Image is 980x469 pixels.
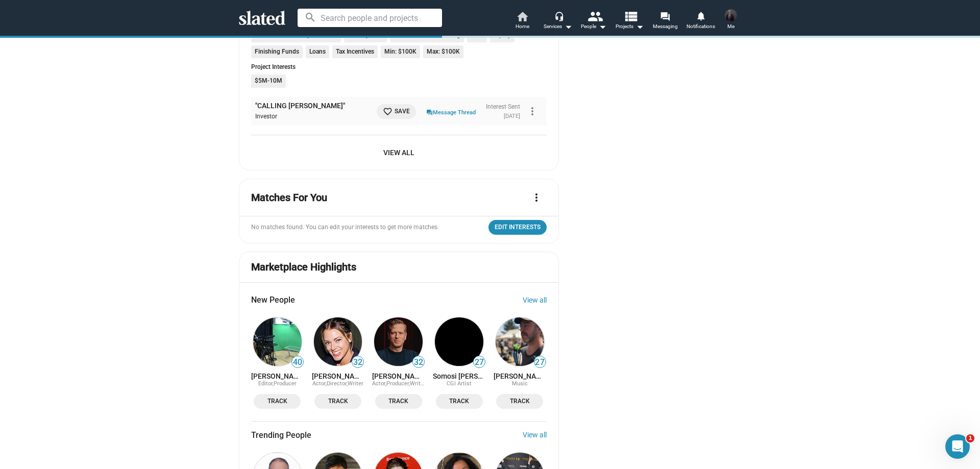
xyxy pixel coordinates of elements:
p: No matches found. You can edit your interests to get more matches. [251,224,488,232]
button: James MarcusMe [719,7,743,34]
mat-icon: forum [660,11,670,21]
li: Max: $100K [423,45,463,59]
span: Track [260,396,295,407]
a: View all [523,296,547,304]
span: Track [502,396,537,407]
a: [PERSON_NAME] [251,372,304,380]
mat-icon: more_vert [530,191,543,204]
div: Investor [255,113,367,121]
a: Home [504,10,540,33]
mat-icon: arrow_drop_down [562,20,574,33]
span: 27 [534,357,546,367]
div: People [581,20,606,33]
mat-card-title: Matches For You [251,191,327,205]
a: [PERSON_NAME] [312,372,364,380]
a: Click to open project profile page opportunities tab [488,220,547,235]
mat-icon: arrow_drop_down [633,20,646,33]
li: Min: $100K [381,45,420,59]
mat-icon: people [587,9,602,23]
span: Music [512,380,528,387]
img: James Marcus [725,9,737,21]
img: Oswald j Williams [253,317,302,366]
button: Projects [611,10,647,33]
span: 1 [966,434,974,442]
button: People [576,10,611,33]
img: Somosi Bence [435,317,483,366]
span: Home [516,20,529,33]
mat-icon: arrow_drop_down [596,20,608,33]
img: Nicole Eckenroad [314,317,362,366]
span: Editor, [258,380,274,387]
span: Producer, [386,380,410,387]
a: "CALLING [PERSON_NAME]" [255,101,345,111]
span: 32 [413,357,424,367]
mat-icon: question_answer [426,108,433,117]
span: Track [381,396,416,407]
a: View all [523,431,547,439]
span: Actor, [372,380,386,387]
div: Services [544,20,572,33]
span: Edit Interests [495,222,541,233]
span: Me [727,20,734,33]
span: Track [442,396,477,407]
div: Interest Sent [486,103,520,111]
button: Services [540,10,576,33]
li: $5M-10M [251,75,286,88]
span: Trending People [251,430,311,440]
span: Notifications [687,20,715,33]
a: [PERSON_NAME] [494,372,546,380]
input: Search people and projects [298,9,442,27]
span: Projects [616,20,644,33]
li: Tax Incentives [332,45,378,59]
li: Loans [306,45,329,59]
span: New People [251,294,295,305]
span: View All [259,143,538,162]
a: Somosi [PERSON_NAME] [433,372,485,380]
img: Tamer Ciray [496,317,544,366]
div: Project Interests [251,63,547,70]
span: Director, [327,380,348,387]
a: Messaging [647,10,683,33]
iframe: Intercom live chat [945,434,970,459]
time: [DATE] [504,113,520,119]
a: Message Thread [426,107,476,117]
button: Track [314,394,361,409]
span: Save [383,106,410,117]
span: Track [321,396,355,407]
li: Finishing Funds [251,45,303,59]
mat-icon: notifications [696,11,705,20]
button: Track [436,394,483,409]
span: Messaging [653,20,678,33]
button: Track [375,394,422,409]
button: Track [496,394,543,409]
mat-icon: headset_mic [554,11,563,20]
span: 27 [474,357,485,367]
span: 32 [352,357,363,367]
mat-card-title: Marketplace Highlights [251,260,356,274]
mat-icon: view_list [623,9,638,23]
span: 40 [292,357,303,367]
button: Track [254,394,301,409]
span: Producer [274,380,297,387]
button: Save [377,104,416,119]
span: CGI Artist [447,380,472,387]
img: Casey Krehbiel [374,317,423,366]
a: View All [251,143,547,162]
mat-icon: more_vert [526,105,538,117]
span: Writer [410,380,426,387]
a: Notifications [683,10,719,33]
mat-icon: home [516,10,528,22]
span: Writer [348,380,363,387]
mat-icon: favorite_border [383,107,393,116]
a: [PERSON_NAME] [372,372,425,380]
span: Actor, [312,380,327,387]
